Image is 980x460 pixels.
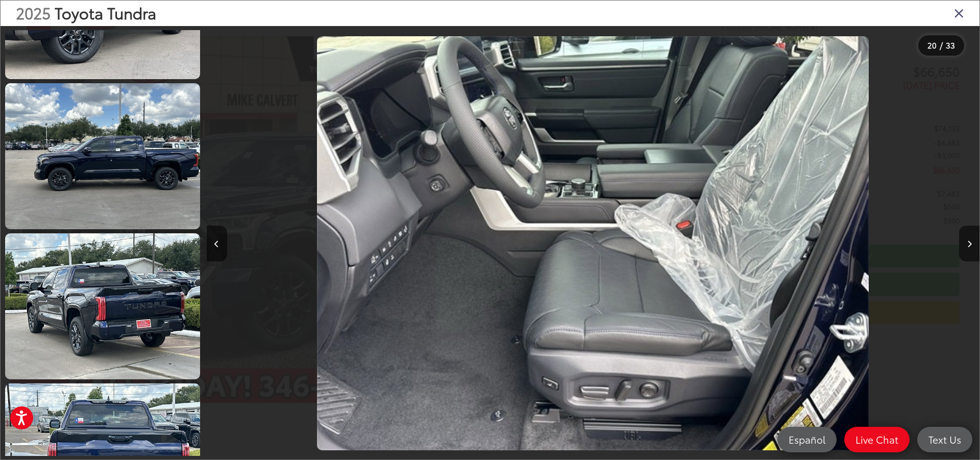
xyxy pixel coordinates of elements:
button: Next image [959,226,979,261]
span: / [939,42,944,49]
span: Live Chat [850,433,903,446]
span: Español [783,433,830,446]
a: Text Us [917,427,972,452]
a: Español [777,427,837,452]
a: Live Chat [844,427,910,452]
span: Text Us [923,433,966,446]
img: 2025 Toyota Tundra Platinum [3,232,202,381]
img: 2025 Toyota Tundra Platinum [317,36,869,450]
img: 2025 Toyota Tundra Platinum [3,82,202,231]
div: 2025 Toyota Tundra Platinum 19 [206,36,979,450]
i: Close gallery [954,6,964,19]
button: Previous image [207,226,227,261]
span: 2025 [16,2,51,23]
span: 20 [927,39,937,51]
span: Toyota Tundra [55,2,156,23]
span: 33 [946,39,955,51]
